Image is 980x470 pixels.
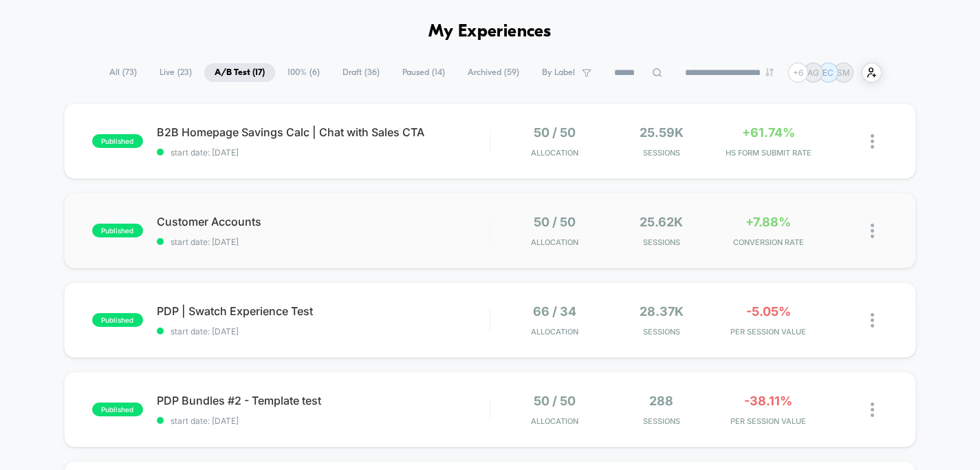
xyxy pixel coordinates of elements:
[531,148,578,158] span: Allocation
[157,326,490,337] span: start date: [DATE]
[807,67,819,78] p: AG
[542,67,575,78] span: By Label
[611,327,712,337] span: Sessions
[457,63,530,82] span: Archived ( 59 )
[871,403,874,417] img: close
[428,22,552,42] h1: My Experiences
[871,224,874,238] img: close
[719,237,819,247] span: CONVERSION RATE
[204,63,275,82] span: A/B Test ( 17 )
[745,215,791,229] span: +7.88%
[157,394,490,407] span: PDP Bundles #2 - Template test
[149,63,202,82] span: Live ( 23 )
[92,224,143,237] span: published
[99,63,147,82] span: All ( 73 )
[611,148,712,158] span: Sessions
[719,148,819,158] span: Hs Form Submit Rate
[157,304,490,318] span: PDP | Swatch Experience Test
[157,215,490,228] span: Customer Accounts
[157,237,490,247] span: start date: [DATE]
[742,125,795,140] span: +61.74%
[534,394,576,408] span: 50 / 50
[531,416,578,426] span: Allocation
[92,403,143,416] span: published
[392,63,455,82] span: Paused ( 14 )
[837,67,850,78] p: SM
[719,416,819,426] span: PER SESSION VALUE
[332,63,390,82] span: Draft ( 36 )
[871,134,874,149] img: close
[531,327,578,337] span: Allocation
[534,125,576,140] span: 50 / 50
[611,237,712,247] span: Sessions
[611,416,712,426] span: Sessions
[640,215,683,229] span: 25.62k
[719,327,819,337] span: PER SESSION VALUE
[277,63,330,82] span: 100% ( 6 )
[765,68,774,76] img: end
[534,215,576,229] span: 50 / 50
[649,394,673,408] span: 288
[746,304,791,319] span: -5.05%
[871,313,874,328] img: close
[533,304,576,319] span: 66 / 34
[92,313,143,327] span: published
[157,125,490,139] span: B2B Homepage Savings Calc | Chat with Sales CTA
[640,125,684,140] span: 25.59k
[92,134,143,148] span: published
[823,67,834,78] p: EC
[640,304,684,319] span: 28.37k
[531,237,578,247] span: Allocation
[788,63,808,83] div: + 6
[157,147,490,158] span: start date: [DATE]
[157,416,490,426] span: start date: [DATE]
[744,394,792,408] span: -38.11%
